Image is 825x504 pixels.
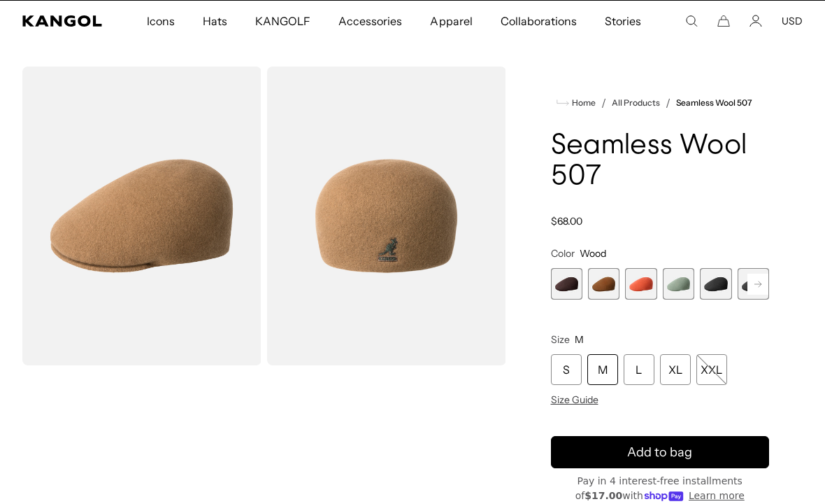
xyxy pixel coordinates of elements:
div: 6 of 9 [738,268,769,300]
h1: Seamless Wool 507 [551,131,770,192]
span: Wood [580,247,606,260]
label: Black [738,268,769,300]
div: 5 of 9 [700,268,731,300]
span: Apparel [430,1,472,41]
img: color-wood [22,66,261,365]
a: Seamless Wool 507 [676,98,752,108]
span: KANGOLF [255,1,310,41]
div: XXL [696,354,727,385]
a: Kangol [22,15,103,27]
label: Coral Flame [625,268,657,300]
div: L [624,354,654,385]
a: All Products [612,98,660,108]
label: Sage Green [663,268,694,300]
button: Add to bag [551,436,770,468]
button: USD [782,15,803,27]
span: Stories [605,1,641,41]
a: Icons [133,1,189,41]
a: Home [557,97,596,109]
div: M [587,354,618,385]
a: Account [749,15,762,27]
span: Collaborations [501,1,577,41]
nav: breadcrumbs [551,94,770,111]
label: Black/Gold [700,268,731,300]
a: Collaborations [487,1,591,41]
span: Add to bag [627,443,692,462]
label: Espresso [551,268,582,300]
span: Accessories [338,1,402,41]
div: 2 of 9 [588,268,619,300]
div: 1 of 9 [551,268,582,300]
a: Stories [591,1,655,41]
button: Cart [717,15,730,27]
span: Icons [147,1,175,41]
label: Rustic Caramel [588,268,619,300]
span: Size Guide [551,393,598,406]
div: 4 of 9 [663,268,694,300]
span: Color [551,247,575,260]
summary: Search here [685,15,698,27]
img: color-wood [267,66,506,365]
a: Hats [189,1,241,41]
span: M [575,333,584,346]
a: Accessories [324,1,416,41]
span: Hats [203,1,227,41]
span: $68.00 [551,215,582,227]
div: S [551,354,582,385]
li: / [596,94,606,111]
li: / [660,94,670,111]
div: 3 of 9 [625,268,657,300]
a: Apparel [416,1,486,41]
a: KANGOLF [241,1,324,41]
div: XL [660,354,691,385]
span: Home [569,98,596,108]
span: Size [551,333,570,346]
